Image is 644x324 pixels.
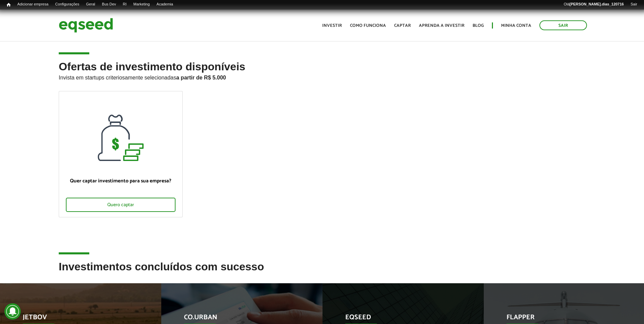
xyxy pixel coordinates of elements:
[59,261,585,283] h2: Investimentos concluídos com sucesso
[7,2,11,7] span: Início
[14,2,52,7] a: Adicionar empresa
[130,2,153,7] a: Marketing
[473,23,484,28] a: Blog
[350,23,386,28] a: Como funciona
[539,20,587,30] a: Sair
[501,23,531,28] a: Minha conta
[3,2,14,8] a: Início
[82,2,98,7] a: Geral
[419,23,464,28] a: Aprenda a investir
[176,75,226,80] strong: a partir de R$ 5.000
[627,2,641,7] a: Sair
[59,61,585,91] h2: Ofertas de investimento disponíveis
[153,2,177,7] a: Academia
[119,2,130,7] a: RI
[570,2,624,6] strong: [PERSON_NAME].dias_120716
[59,73,585,81] p: Invista em startups criteriosamente selecionadas
[66,198,176,212] div: Quero captar
[66,178,176,184] p: Quer captar investimento para sua empresa?
[394,23,411,28] a: Captar
[322,23,342,28] a: Investir
[59,16,113,34] img: EqSeed
[98,2,119,7] a: Bus Dev
[560,2,627,7] a: Olá[PERSON_NAME].dias_120716
[59,91,183,217] a: Quer captar investimento para sua empresa? Quero captar
[52,2,83,7] a: Configurações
